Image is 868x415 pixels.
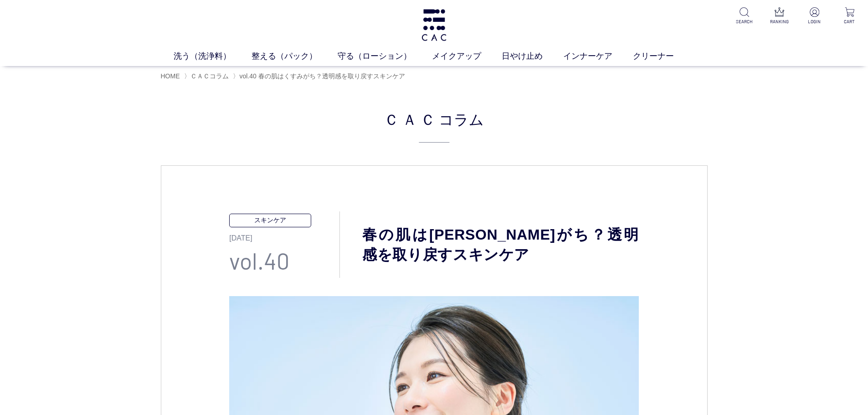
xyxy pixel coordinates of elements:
span: コラム [439,108,484,130]
a: RANKING [768,7,791,25]
p: スキンケア [229,214,311,227]
a: 整える（パック） [252,50,338,62]
div: ＣＡＣ [161,108,708,143]
p: CART [838,18,861,25]
p: LOGIN [803,18,826,25]
li: 〉 [233,72,407,81]
a: クリーナー [633,50,694,62]
span: vol.40 春の肌はくすみがち？透明感を取り戻すスキンケア [239,72,405,80]
h1: 春の肌は[PERSON_NAME]がち？透明感を取り戻すスキンケア [340,225,639,266]
a: 洗う（洗浄料） [174,50,252,62]
a: 守る（ローション） [338,50,432,62]
a: インナーケア [563,50,633,62]
a: SEARCH [733,7,755,25]
a: ＣＡＣコラム [190,72,229,80]
a: 日やけ止め [502,50,563,62]
p: vol.40 [229,244,339,278]
a: CART [838,7,861,25]
p: RANKING [768,18,791,25]
p: SEARCH [733,18,755,25]
li: 〉 [184,72,231,81]
p: [DATE] [229,227,339,244]
a: HOME [161,72,180,80]
a: メイクアップ [432,50,502,62]
img: logo [420,9,448,41]
a: LOGIN [803,7,826,25]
